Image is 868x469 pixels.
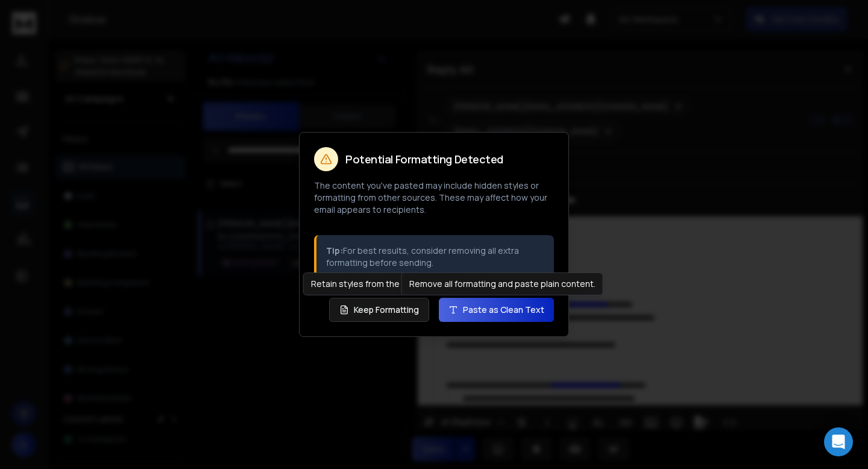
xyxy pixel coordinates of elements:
[439,298,554,322] button: Paste as Clean Text
[326,245,544,269] p: For best results, consider removing all extra formatting before sending.
[824,427,853,456] div: Open Intercom Messenger
[329,298,429,322] button: Keep Formatting
[345,154,503,165] h2: Potential Formatting Detected
[326,245,343,256] strong: Tip:
[401,272,603,295] div: Remove all formatting and paste plain content.
[303,272,470,295] div: Retain styles from the original source.
[314,180,554,216] p: The content you've pasted may include hidden styles or formatting from other sources. These may a...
